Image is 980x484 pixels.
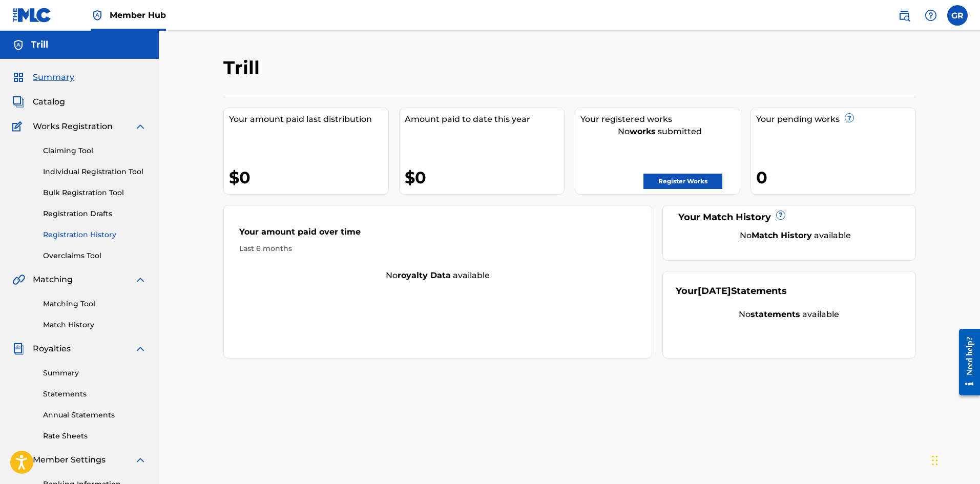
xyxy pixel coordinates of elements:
img: Royalties [12,343,25,355]
span: ? [845,114,853,122]
a: Matching Tool [43,299,147,309]
div: Your Match History [676,211,903,224]
a: Summary [43,368,147,378]
div: No available [676,308,903,321]
a: Public Search [894,5,914,26]
img: Catalog [12,96,25,108]
span: Matching [33,273,73,286]
img: Top Rightsholder [91,9,103,22]
span: [DATE] [698,285,731,297]
strong: works [630,127,656,136]
span: Member Hub [110,9,166,21]
div: Your amount paid last distribution [229,113,388,125]
div: Help [921,5,941,26]
img: expand [134,120,147,133]
iframe: Chat Widget [929,435,980,484]
span: Member Settings [33,454,106,466]
a: Rate Sheets [43,431,147,441]
a: Bulk Registration Tool [43,187,147,198]
a: Individual Registration Tool [43,166,147,177]
strong: Match History [752,230,812,240]
div: Amount paid to date this year [405,113,564,125]
a: Register Works [643,174,722,189]
img: help [925,9,937,22]
span: Catalog [33,96,65,108]
img: Matching [12,273,25,286]
img: search [898,9,910,22]
div: Your pending works [756,113,915,125]
div: Last 6 months [239,243,637,254]
h2: Trill [223,56,265,79]
iframe: Resource Center [951,321,980,404]
span: Royalties [33,343,71,355]
div: Your Statements [676,284,787,298]
div: User Menu [947,5,968,26]
img: Accounts [12,39,25,51]
div: Your amount paid over time [239,226,637,243]
a: Statements [43,389,147,399]
div: No submitted [580,125,740,138]
a: SummarySummary [12,71,74,83]
span: Works Registration [33,120,113,133]
a: Overclaims Tool [43,250,147,261]
a: Annual Statements [43,410,147,420]
img: Member Settings [12,454,25,466]
strong: statements [750,309,800,319]
div: Your registered works [580,113,740,125]
img: expand [134,273,147,286]
div: Drag [932,445,938,476]
img: expand [134,454,147,466]
span: ? [777,211,785,219]
img: Summary [12,71,25,83]
span: Summary [33,71,74,83]
a: Match History [43,320,147,330]
div: $0 [405,166,564,189]
a: Registration Drafts [43,208,147,219]
img: expand [134,343,147,355]
div: $0 [229,166,388,189]
a: Claiming Tool [43,145,147,156]
strong: royalty data [398,270,451,280]
div: 0 [756,166,915,189]
div: No available [689,229,903,242]
a: Registration History [43,229,147,240]
div: No available [224,269,652,282]
h5: Trill [31,39,48,51]
img: Works Registration [12,120,26,133]
img: MLC Logo [12,8,52,23]
a: CatalogCatalog [12,96,65,108]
